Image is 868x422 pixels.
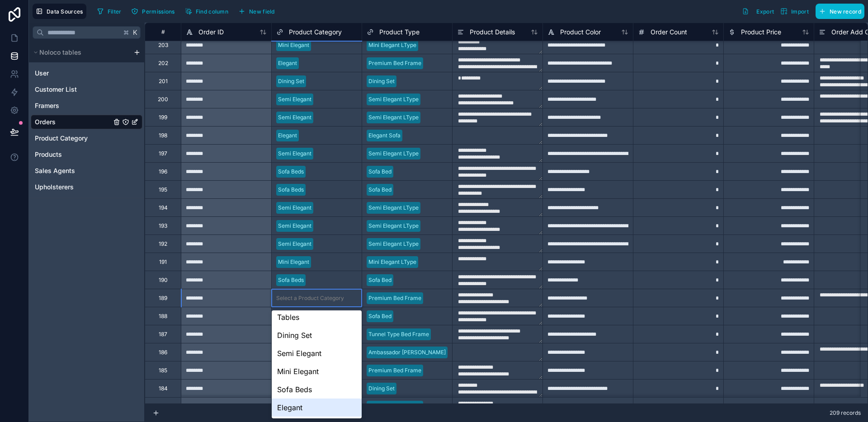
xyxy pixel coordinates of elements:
[368,131,401,140] div: Elegant Sofa
[159,150,167,157] div: 197
[368,41,416,49] div: Mini Elegant LType
[278,113,311,122] div: Semi Elegant
[158,96,168,103] div: 200
[159,186,167,193] div: 195
[812,4,864,19] a: New record
[368,150,419,158] div: Semi Elegant LType
[272,399,362,417] div: Elegant
[756,8,774,15] span: Export
[278,276,304,284] div: Sofa Beds
[289,28,342,37] span: Product Category
[159,331,167,338] div: 187
[777,4,812,19] button: Import
[278,95,311,103] div: Semi Elegant
[368,204,419,212] div: Semi Elegant LType
[368,294,421,302] div: Premium Bed Frame
[278,186,304,194] div: Sofa Beds
[830,8,861,15] span: New record
[272,344,362,362] div: Semi Elegant
[368,366,421,375] div: Premium Bed Frame
[791,8,809,15] span: Import
[368,222,419,230] div: Semi Elegant LType
[470,28,515,37] span: Product Details
[278,150,311,158] div: Semi Elegant
[278,222,311,230] div: Semi Elegant
[368,95,419,103] div: Semi Elegant LType
[368,258,416,266] div: Mini Elegant LType
[368,240,419,248] div: Semi Elegant LType
[94,5,125,18] button: Filter
[368,59,421,67] div: Premium Bed Frame
[159,313,167,320] div: 188
[278,258,309,266] div: Mini Elegant
[830,409,861,417] span: 209 records
[182,5,231,18] button: Find column
[278,168,304,176] div: Sofa Beds
[276,295,344,302] div: Select a Product Category
[379,28,420,37] span: Product Type
[368,312,392,320] div: Sofa Bed
[368,348,446,356] div: Ambassador [PERSON_NAME]
[159,258,167,266] div: 191
[142,8,175,15] span: Permissions
[158,60,168,67] div: 202
[198,28,224,37] span: Order ID
[159,295,167,302] div: 189
[278,204,311,212] div: Semi Elegant
[152,28,174,35] div: #
[368,168,392,176] div: Sofa Bed
[278,41,309,49] div: Mini Elegant
[741,28,781,37] span: Product Price
[368,77,395,85] div: Dining Set
[278,131,297,140] div: Elegant
[33,4,86,19] button: Data Sources
[278,77,304,85] div: Dining Set
[368,330,429,338] div: Tunnel Type Bed Frame
[272,326,362,344] div: Dining Set
[159,204,168,211] div: 194
[278,240,311,248] div: Semi Elegant
[159,78,168,85] div: 201
[196,8,228,15] span: Find column
[272,380,362,399] div: Sofa Beds
[235,5,278,18] button: New field
[128,5,181,18] a: Permissions
[128,5,178,18] button: Permissions
[278,59,297,67] div: Elegant
[368,403,421,411] div: Premium Bed Frame
[368,276,392,284] div: Sofa Bed
[739,4,777,19] button: Export
[159,114,167,121] div: 199
[272,297,362,326] div: Bar Chairs, Stools and Tables
[159,277,168,284] div: 190
[132,29,138,36] span: K
[272,362,362,380] div: Mini Elegant
[249,8,275,15] span: New field
[159,367,167,374] div: 185
[108,8,122,15] span: Filter
[158,42,168,49] div: 203
[159,385,168,392] div: 184
[159,222,167,230] div: 193
[560,28,601,37] span: Product Color
[159,132,167,139] div: 198
[159,403,167,410] div: 183
[368,384,395,393] div: Dining Set
[368,113,419,122] div: Semi Elegant LType
[159,240,167,248] div: 192
[159,349,167,356] div: 186
[651,28,687,37] span: Order Count
[159,168,167,175] div: 196
[368,186,392,194] div: Sofa Bed
[816,4,864,19] button: New record
[47,8,83,15] span: Data Sources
